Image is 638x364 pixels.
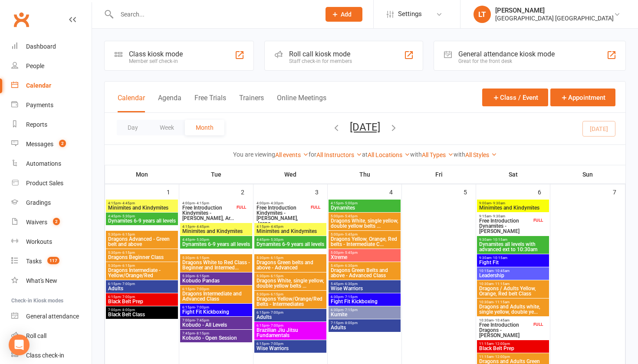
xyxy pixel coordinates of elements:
[108,264,176,268] span: 5:30pm
[269,256,283,260] span: - 6:15pm
[182,274,250,278] span: 5:30pm
[330,308,399,312] span: 6:30pm
[182,242,250,247] span: Dynamites 6-9 years all levels
[121,233,135,236] span: - 6:15pm
[309,151,316,158] strong: for
[108,268,176,278] span: Dragons Intermediate - Yellow/Orange/Red
[330,312,399,317] span: Kumite
[479,269,547,273] span: 10:15am
[182,278,250,283] span: Kobudo Pandas
[26,199,51,206] div: Gradings
[182,205,235,221] span: Free Introduction Kindymites - [PERSON_NAME], Ar...
[330,299,399,304] span: Fight Fit Kickboxing
[479,355,547,359] span: 11:15am
[182,201,235,205] span: 4:00pm
[491,256,507,260] span: - 10:15am
[330,251,399,255] span: 5:00pm
[256,292,325,296] span: 5:30pm
[195,201,209,205] span: - 4:15pm
[185,120,224,135] button: Month
[11,76,92,95] a: Calendar
[10,9,32,30] a: Clubworx
[108,201,176,205] span: 4:15pm
[479,256,547,260] span: 9:30am
[256,346,325,351] span: Wise Warriors
[182,229,250,234] span: Minimites and Kindymites
[531,321,545,328] div: FULL
[269,342,283,346] span: - 7:00pm
[479,238,547,242] span: 9:30am
[26,102,53,108] div: Payments
[108,299,176,304] span: Black Belt Prep
[330,255,399,260] span: Xtreme
[195,318,209,322] span: - 7:45pm
[26,258,42,265] div: Tasks
[195,331,209,335] span: - 8:15pm
[343,308,358,312] span: - 7:15pm
[108,251,176,255] span: 5:30pm
[493,342,510,346] span: - 12:00pm
[343,214,358,218] span: - 5:45pm
[479,201,547,205] span: 9:00am
[108,295,176,299] span: 6:15pm
[11,154,92,174] a: Automations
[167,184,179,199] div: 1
[410,151,422,158] strong: with
[182,291,250,302] span: Dragons Intermediate and Advanced Class
[118,94,145,112] button: Calendar
[182,322,250,328] span: Kobudo - All Levels
[121,201,135,205] span: - 4:45pm
[108,205,176,210] span: Minimites and Kindymites
[479,282,547,286] span: 10:30am
[269,274,283,278] span: - 6:15pm
[330,268,399,278] span: Dragons Green Belts and above - Advanced Class
[289,58,352,64] div: Staff check-in for members
[493,355,510,359] span: - 12:00pm
[26,43,56,50] div: Dashboard
[256,256,325,260] span: 5:30pm
[458,50,555,58] div: General attendance kiosk mode
[269,238,283,242] span: - 5:30pm
[179,165,253,184] th: Tue
[343,201,358,205] span: - 5:00pm
[422,151,454,158] a: All Types
[493,282,510,286] span: - 11:15am
[275,151,309,158] a: All events
[121,295,135,299] span: - 7:00pm
[256,274,325,278] span: 5:30pm
[269,311,283,315] span: - 7:00pm
[343,282,358,286] span: - 6:30pm
[182,225,250,229] span: 4:15pm
[330,295,399,299] span: 6:30pm
[368,151,410,158] a: All Locations
[493,318,510,322] span: - 10:45am
[108,282,176,286] span: 6:15pm
[328,165,402,184] th: Thu
[121,214,135,218] span: - 5:30pm
[474,6,491,23] div: LT
[343,251,358,255] span: - 5:45pm
[256,342,325,346] span: 6:15pm
[117,120,149,135] button: Day
[479,342,547,346] span: 11:15am
[479,300,547,304] span: 10:30am
[26,277,57,284] div: What's New
[47,257,59,264] span: 117
[479,214,532,218] span: 9:15am
[182,287,250,291] span: 6:15pm
[182,335,250,341] span: Kobudo - Open Session
[495,14,614,22] div: [GEOGRAPHIC_DATA] [GEOGRAPHIC_DATA]
[493,269,510,273] span: - 10:45am
[11,213,92,232] a: Waivers 2
[256,278,325,289] span: Dragons White, single yellow, double yellow belts ...
[330,325,399,330] span: Adults
[330,264,399,268] span: 5:45pm
[491,238,507,242] span: - 10:15am
[343,295,358,299] span: - 7:15pm
[330,282,399,286] span: 5:45pm
[350,121,380,133] button: [DATE]
[330,233,399,236] span: 5:00pm
[550,89,615,106] button: Appointment
[330,236,399,247] span: Dragons Yellow, Orange, Red belts - Intermediate C...
[11,95,92,115] a: Payments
